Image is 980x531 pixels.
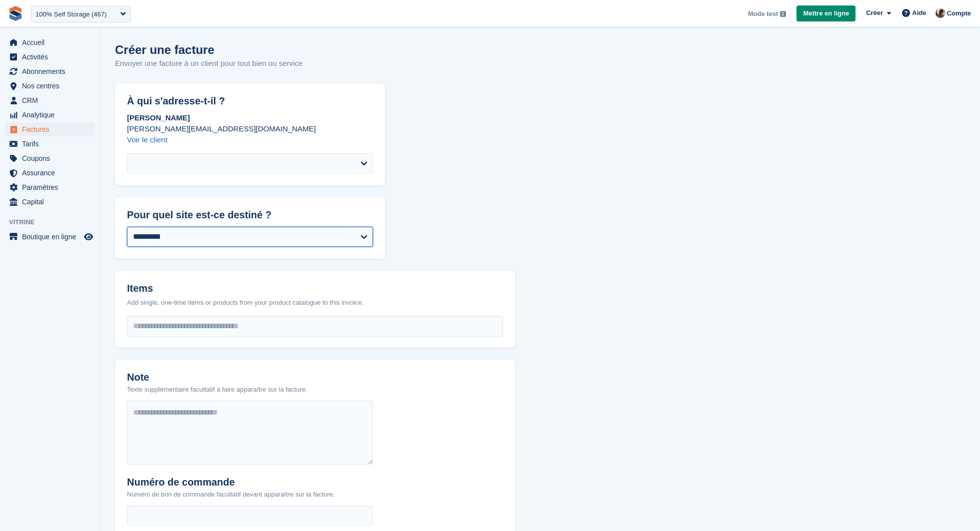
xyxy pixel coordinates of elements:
[127,283,503,296] h2: Items
[127,372,307,383] h2: Note
[5,108,94,122] a: menu
[22,230,82,244] span: Boutique en ligne
[127,95,373,107] h2: À qui s'adresse-t-il ?
[796,5,855,22] a: Mettre en ligne
[9,217,99,227] span: Vitrine
[5,122,94,136] a: menu
[935,8,945,18] img: Patrick Blanc
[5,93,94,107] a: menu
[803,8,849,18] span: Mettre en ligne
[127,477,335,488] h2: Numéro de commande
[22,180,82,194] span: Paramètres
[780,11,786,17] img: icon-info-grey-7440780725fd019a000dd9b08b2336e03edf1995a4989e88bcd33f0948082b44.svg
[912,8,926,18] span: Aide
[22,35,82,49] span: Accueil
[5,50,94,64] a: menu
[5,180,94,194] a: menu
[5,64,94,78] a: menu
[748,9,778,19] span: Mode test
[127,112,373,123] p: [PERSON_NAME]
[5,151,94,165] a: menu
[5,166,94,180] a: menu
[5,230,94,244] a: menu
[127,490,335,500] p: Numéro de bon de commande facultatif devant apparaître sur la facture.
[22,166,82,180] span: Assurance
[22,122,82,136] span: Factures
[127,209,373,221] h2: Pour quel site est-ce destiné ?
[5,137,94,151] a: menu
[127,123,373,134] p: [PERSON_NAME][EMAIL_ADDRESS][DOMAIN_NAME]
[8,6,23,21] img: stora-icon-8386f47178a22dfd0bd8f6a31ec36ba5ce8667c1dd55bd0f319d3a0aa187defe.svg
[115,58,302,69] p: Envoyer une facture à un client pour tout bien ou service
[115,43,302,56] h1: Créer une facture
[127,385,307,395] p: Texte supplémentaire facultatif à faire apparaître sur la facture.
[5,79,94,93] a: menu
[22,108,82,122] span: Analytique
[22,137,82,151] span: Tarifs
[5,195,94,209] a: menu
[22,64,82,78] span: Abonnements
[82,231,94,243] a: Boutique d'aperçu
[22,93,82,107] span: CRM
[866,8,883,18] span: Créer
[35,9,106,19] div: 100% Self Storage (467)
[947,8,971,18] span: Compte
[22,79,82,93] span: Nos centres
[5,35,94,49] a: menu
[127,298,503,308] p: Add single, one-time items or products from your product catalogue to this invoice.
[22,195,82,209] span: Capital
[127,135,167,144] a: Voir le client
[22,50,82,64] span: Activités
[22,151,82,165] span: Coupons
